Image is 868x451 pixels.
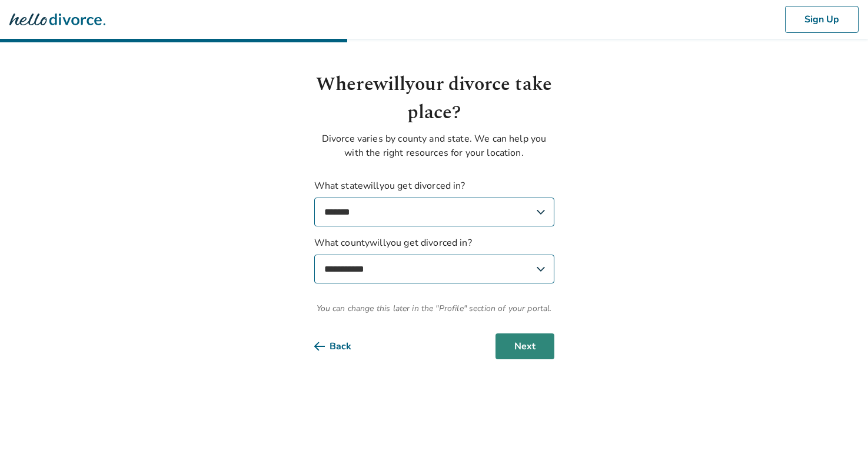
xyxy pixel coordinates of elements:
[785,6,859,33] button: Sign Up
[314,198,554,226] select: What statewillyou get divorced in?
[314,236,554,283] label: What county will you get divorced in?
[314,255,554,283] select: What countywillyou get divorced in?
[314,71,554,127] h1: Where will your divorce take place?
[314,333,370,359] button: Back
[314,302,554,315] span: You can change this later in the "Profile" section of your portal.
[495,333,554,359] button: Next
[314,132,554,160] p: Divorce varies by county and state. We can help you with the right resources for your location.
[314,179,554,226] label: What state will you get divorced in?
